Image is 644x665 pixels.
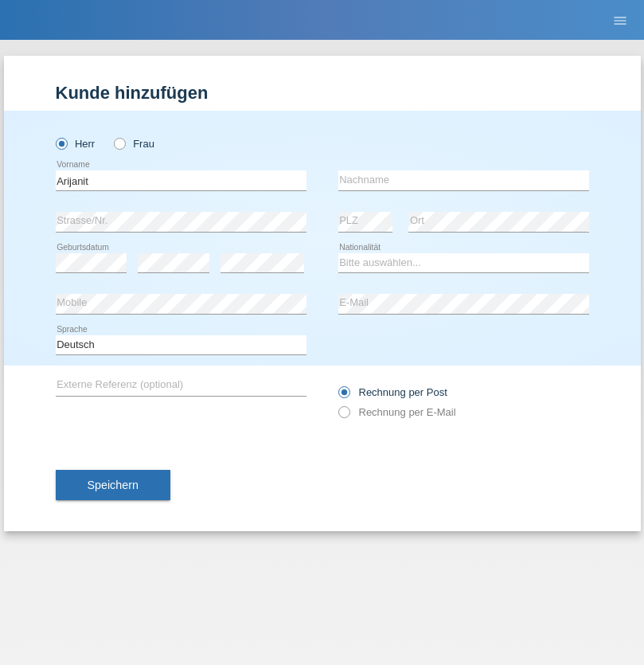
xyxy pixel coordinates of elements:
[56,470,170,500] button: Speichern
[114,138,154,150] label: Frau
[604,15,636,25] a: menu
[56,138,96,150] label: Herr
[338,386,447,398] label: Rechnung per Post
[56,83,589,103] h1: Kunde hinzufügen
[56,138,66,148] input: Herr
[338,386,349,406] input: Rechnung per Post
[338,406,349,426] input: Rechnung per E-Mail
[114,138,124,148] input: Frau
[612,13,628,29] i: menu
[88,479,139,491] span: Speichern
[338,406,456,418] label: Rechnung per E-Mail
